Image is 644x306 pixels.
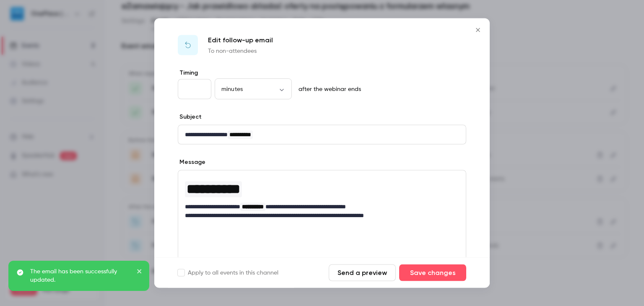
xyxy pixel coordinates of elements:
p: after the webinar ends [295,85,361,93]
p: Edit follow-up email [208,35,273,45]
div: editor [178,125,466,144]
button: Save changes [399,265,466,281]
button: close [137,267,143,277]
label: Apply to all events in this channel [178,269,278,277]
div: editor [178,171,466,225]
label: Message [178,158,205,166]
button: Close [470,22,486,39]
label: Subject [178,113,202,121]
button: Send a preview [329,265,396,281]
p: The email has been successfully updated. [30,267,131,284]
div: minutes [215,85,292,93]
p: To non-attendees [208,47,273,55]
label: Timing [178,69,466,77]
